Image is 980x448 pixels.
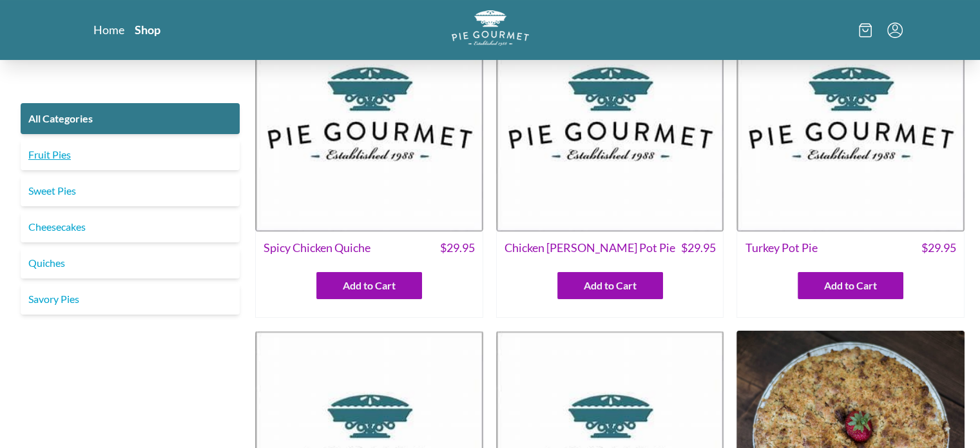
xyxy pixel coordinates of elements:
a: Savory Pies [21,284,240,315]
a: Logo [452,10,529,50]
a: Cheesecakes [21,211,240,242]
span: $ 29.95 [440,239,475,257]
button: Add to Cart [557,272,663,299]
span: Add to Cart [824,278,877,293]
a: Home [93,22,124,37]
span: Chicken [PERSON_NAME] Pot Pie [504,239,675,257]
span: Turkey Pot Pie [745,239,817,257]
span: $ 29.95 [680,239,715,257]
span: $ 29.95 [921,239,956,257]
span: Spicy Chicken Quiche [264,239,370,257]
img: logo [452,10,529,46]
a: Shop [135,22,160,37]
a: Quiches [21,248,240,278]
button: Add to Cart [316,272,422,299]
img: Spicy Chicken Quiche [255,3,483,231]
a: Sweet Pies [21,175,240,206]
span: Add to Cart [343,278,396,293]
a: All Categories [21,103,240,134]
button: Add to Cart [798,272,903,299]
img: Chicken Curry Pot Pie [496,3,724,231]
a: Fruit Pies [21,139,240,170]
button: Menu [887,23,903,38]
span: Add to Cart [584,278,637,293]
img: Turkey Pot Pie [736,3,965,231]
